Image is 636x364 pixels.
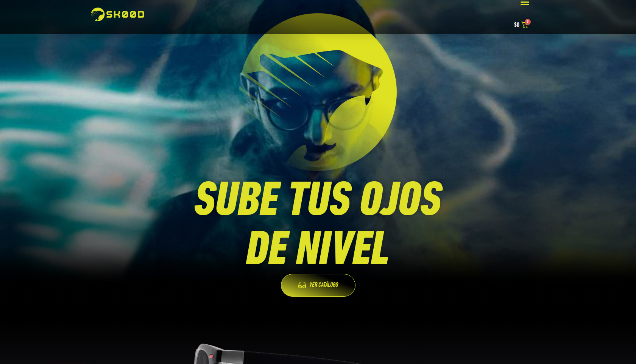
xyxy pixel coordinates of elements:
a: $0 [505,17,538,34]
bdi: 0 [514,22,519,29]
span: $ [514,22,517,29]
span: VER CATÁLOGO [309,282,338,290]
a: VER CATÁLOGO [281,274,355,297]
h2: SUBE TUS OJOS DE NIVEL [102,178,534,277]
